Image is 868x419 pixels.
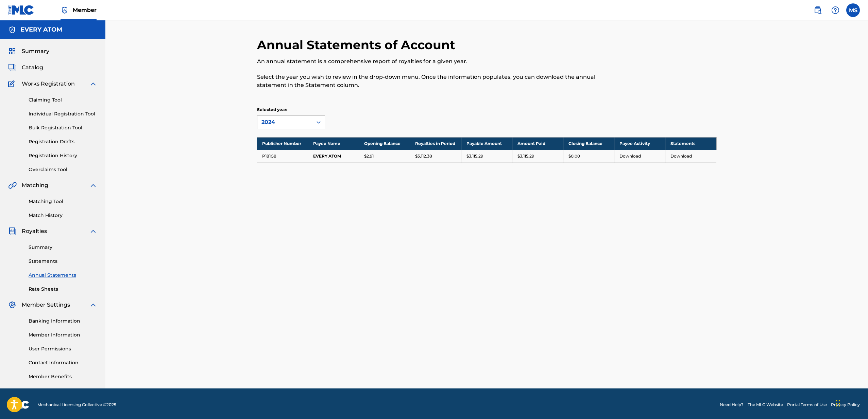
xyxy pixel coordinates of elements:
[29,272,97,279] a: Annual Statements
[8,63,43,72] a: CatalogCatalog
[29,317,97,325] a: Banking Information
[37,402,116,408] span: Mechanical Licensing Collective © 2025
[410,137,461,150] th: Royalties in Period
[614,137,665,150] th: Payee Activity
[814,6,822,14] img: search
[22,227,47,235] span: Royalties
[831,6,839,14] img: help
[829,3,842,17] div: Help
[811,3,824,17] a: Public Search
[257,57,611,66] p: An annual statement is a comprehensive report of royalties for a given year.
[29,124,97,131] a: Bulk Registration Tool
[89,301,97,309] img: expand
[787,402,827,408] a: Portal Terms of Use
[8,80,17,88] img: Works Registration
[831,402,860,408] a: Privacy Policy
[29,152,97,159] a: Registration History
[748,402,783,408] a: The MLC Website
[619,153,641,159] a: Download
[461,137,512,150] th: Payable Amount
[29,345,97,352] a: User Permissions
[73,6,97,14] span: Member
[22,181,48,189] span: Matching
[22,80,75,88] span: Works Registration
[29,166,97,173] a: Overclaims Tool
[22,301,70,309] span: Member Settings
[29,244,97,251] a: Summary
[415,153,432,159] p: $3,112.38
[8,47,49,55] a: SummarySummary
[89,227,97,235] img: expand
[846,3,860,17] div: User Menu
[8,26,16,34] img: Accounts
[29,373,97,380] a: Member Benefits
[8,227,16,235] img: Royalties
[29,110,97,117] a: Individual Registration Tool
[8,47,16,55] img: Summary
[359,137,410,150] th: Opening Balance
[665,137,716,150] th: Statements
[670,153,692,159] a: Download
[29,96,97,104] a: Claiming Tool
[29,198,97,205] a: Matching Tool
[720,402,744,408] a: Need Help?
[836,393,840,414] div: Drag
[257,37,459,53] h2: Annual Statements of Account
[261,118,308,126] div: 2024
[29,359,97,366] a: Contact Information
[29,138,97,145] a: Registration Drafts
[8,5,34,15] img: MLC Logo
[308,137,359,150] th: Payee Name
[29,331,97,339] a: Member Information
[29,212,97,219] a: Match History
[89,80,97,88] img: expand
[849,290,868,346] iframe: Resource Center
[364,153,374,159] p: $2.91
[466,153,483,159] p: $3,115.29
[517,153,534,159] p: $3,115.29
[89,181,97,189] img: expand
[29,286,97,293] a: Rate Sheets
[61,6,69,14] img: Top Rightsholder
[8,181,17,189] img: Matching
[257,137,308,150] th: Publisher Number
[257,150,308,162] td: P181G8
[308,150,359,162] td: EVERY ATOM
[22,47,49,55] span: Summary
[257,107,325,113] p: Selected year:
[29,258,97,265] a: Statements
[20,26,62,34] h5: EVERY ATOM
[834,386,868,419] iframe: Chat Widget
[257,73,611,89] p: Select the year you wish to review in the drop-down menu. Once the information populates, you can...
[8,63,16,72] img: Catalog
[512,137,563,150] th: Amount Paid
[8,301,16,309] img: Member Settings
[22,63,43,72] span: Catalog
[563,137,614,150] th: Closing Balance
[568,153,580,159] p: $0.00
